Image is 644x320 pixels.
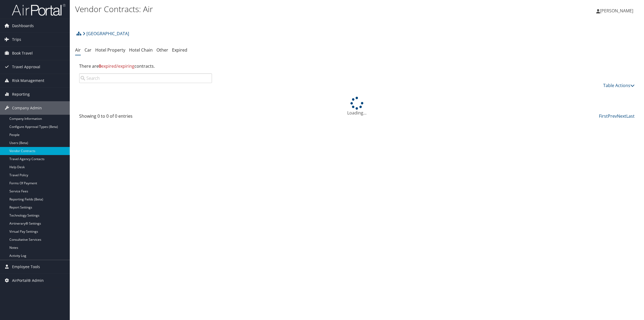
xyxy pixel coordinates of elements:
span: Reporting [12,88,30,101]
span: AirPortal® Admin [12,274,44,287]
span: Trips [12,33,21,46]
a: Expired [172,47,187,53]
span: Company Admin [12,101,42,115]
a: Last [626,113,635,119]
div: Showing 0 to 0 of 0 entries [79,113,212,122]
a: [GEOGRAPHIC_DATA] [83,28,129,39]
strong: 0 [99,63,101,69]
span: Travel Approval [12,60,40,74]
a: Other [156,47,168,53]
a: Hotel Property [95,47,125,53]
a: Table Actions [603,82,635,88]
span: Risk Management [12,74,44,87]
input: Search [79,73,212,83]
span: Employee Tools [12,260,40,274]
a: First [599,113,608,119]
a: Prev [608,113,617,119]
span: expired/expiring [99,63,134,69]
span: [PERSON_NAME] [600,8,633,14]
h1: Vendor Contracts: Air [75,3,451,15]
div: There are contracts. [75,59,639,73]
div: Loading... [75,97,639,116]
a: Hotel Chain [129,47,153,53]
a: Air [75,47,81,53]
span: Dashboards [12,19,34,33]
img: airportal-logo.png [12,3,65,16]
a: Car [85,47,92,53]
a: [PERSON_NAME] [596,3,639,19]
a: Next [617,113,626,119]
span: Book Travel [12,46,33,60]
